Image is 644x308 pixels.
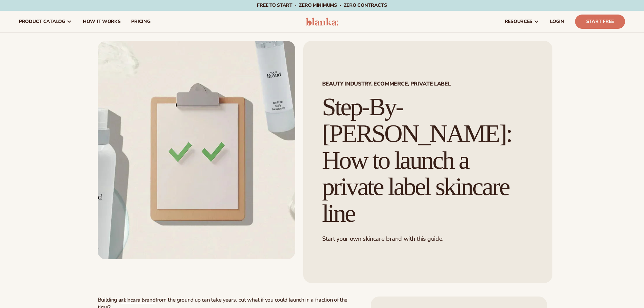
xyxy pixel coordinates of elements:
[19,19,65,24] span: product catalog
[322,94,533,227] h1: Step-By-[PERSON_NAME]: How to launch a private label skincare line
[126,11,156,32] a: pricing
[322,235,444,243] span: Start your own skincare brand with this guide.
[83,19,121,24] span: How It Works
[257,2,387,8] span: Free to start · ZERO minimums · ZERO contracts
[322,81,533,87] span: Beauty Industry, Ecommerce, Private Label
[98,41,295,259] img: Step-By-Step Guide: How to launch a private label skincare line
[98,296,121,304] span: Building a
[14,11,77,32] a: product catalog
[131,19,150,24] span: pricing
[499,11,545,32] a: resources
[306,18,338,26] img: logo
[77,11,126,32] a: How It Works
[550,19,564,24] span: LOGIN
[575,15,625,29] a: Start Free
[545,11,570,32] a: LOGIN
[505,19,532,24] span: resources
[121,297,156,304] a: skincare brand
